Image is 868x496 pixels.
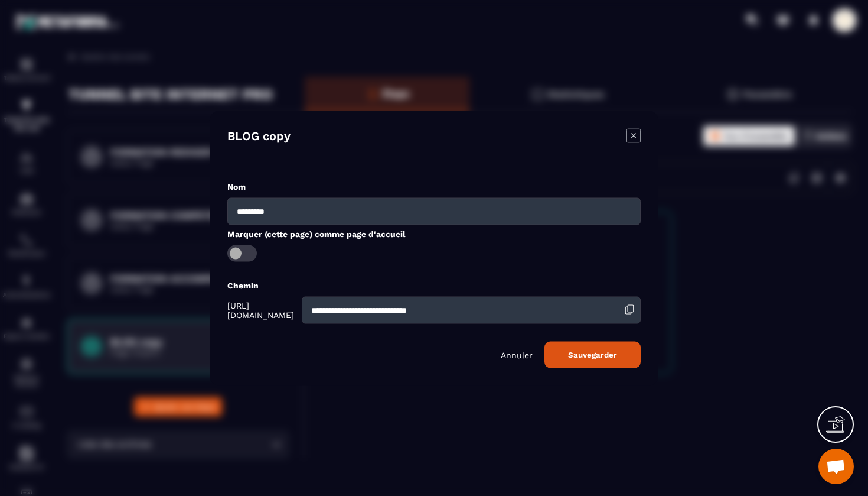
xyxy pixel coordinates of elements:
label: Nom [227,181,246,191]
h4: BLOG copy [227,128,291,145]
span: [URL][DOMAIN_NAME] [227,300,299,319]
button: Sauvegarder [544,341,641,368]
label: Chemin [227,280,259,290]
label: Marquer (cette page) comme page d'accueil [227,229,406,238]
div: Ouvrir le chat [818,449,854,484]
p: Annuler [501,350,533,359]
